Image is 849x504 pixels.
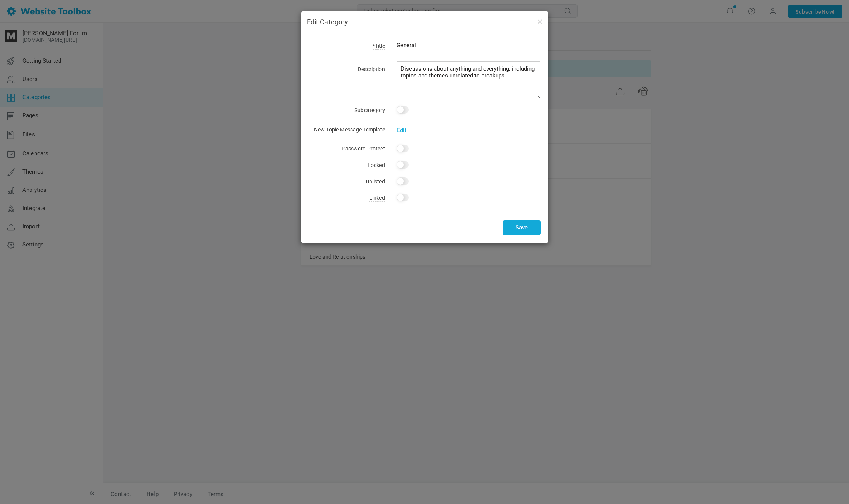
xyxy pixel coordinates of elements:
button: Save [503,220,541,235]
span: Description [358,66,385,73]
a: Edit [397,127,407,134]
h4: Edit Category [307,17,543,27]
span: Locked [368,162,385,169]
span: Password Protect [341,145,385,152]
span: Unlisted [366,179,385,185]
span: New Topic Message Template [314,126,385,133]
span: Linked [369,195,385,202]
span: *Title [373,43,385,50]
span: Subcategory [354,107,385,114]
textarea: General Discussion [397,61,541,99]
